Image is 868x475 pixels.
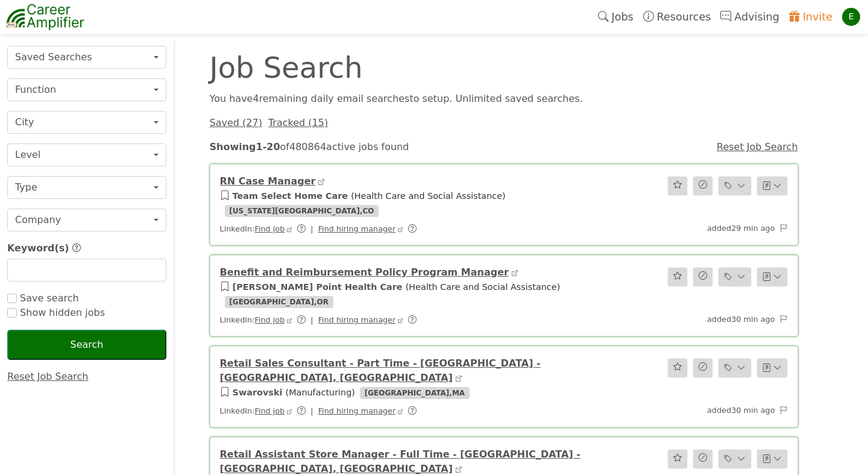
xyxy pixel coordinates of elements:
span: [US_STATE][GEOGRAPHIC_DATA] , CO [225,205,379,217]
a: Find hiring manager [318,406,396,415]
a: Benefit and Reimbursement Policy Program Manager [220,266,509,278]
a: Advising [715,3,784,31]
a: Jobs [593,3,638,31]
div: added 29 min ago [601,222,795,235]
span: LinkedIn: [220,406,424,415]
a: Reset Job Search [717,141,798,153]
div: added 30 min ago [601,313,795,326]
button: Type [7,176,166,199]
a: Reset Job Search [7,371,89,382]
button: Level [7,143,166,166]
div: added 30 min ago [601,404,795,417]
a: Find hiring manager [318,315,396,324]
span: ( Health Care and Social Assistance ) [351,191,506,201]
button: Saved Searches [7,46,166,69]
div: E [842,8,860,26]
span: LinkedIn: [220,224,424,233]
a: Find job [254,406,285,415]
img: career-amplifier-logo.png [6,2,84,32]
button: Function [7,78,166,101]
span: | [310,406,313,415]
a: Tracked (15) [268,117,328,128]
span: [GEOGRAPHIC_DATA] , MA [360,387,470,399]
a: Saved (27) [210,117,262,128]
a: RN Case Manager [220,175,316,187]
a: Find hiring manager [318,224,396,233]
div: You have 4 remaining daily email search es to setup. Unlimited saved searches. [203,92,805,106]
div: of 480864 active jobs found [203,140,655,154]
span: | [310,315,313,324]
button: City [7,111,166,134]
span: Keyword(s) [7,242,69,254]
span: | [310,224,313,233]
a: Retail Assistant Store Manager - Full Time - [GEOGRAPHIC_DATA] - [GEOGRAPHIC_DATA], [GEOGRAPHIC_D... [220,448,580,474]
button: Company [7,209,166,231]
span: Save search [17,292,79,304]
span: ( Health Care and Social Assistance ) [406,282,561,292]
span: LinkedIn: [220,315,424,324]
div: Job Search [203,53,655,82]
a: Find job [254,315,285,324]
a: Find job [254,224,285,233]
a: Swarovski [233,388,283,397]
a: Team Select Home Care [233,191,348,201]
span: [GEOGRAPHIC_DATA] , OR [225,296,333,308]
span: ( Manufacturing ) [286,388,355,397]
button: Search [7,330,166,360]
a: Resources [638,3,716,31]
a: [PERSON_NAME] Point Health Care [233,282,403,292]
strong: Showing 1 - 20 [210,141,280,153]
a: Invite [784,3,837,31]
span: Show hidden jobs [17,307,105,318]
a: Retail Sales Consultant - Part Time - [GEOGRAPHIC_DATA] - [GEOGRAPHIC_DATA], [GEOGRAPHIC_DATA] [220,357,541,383]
